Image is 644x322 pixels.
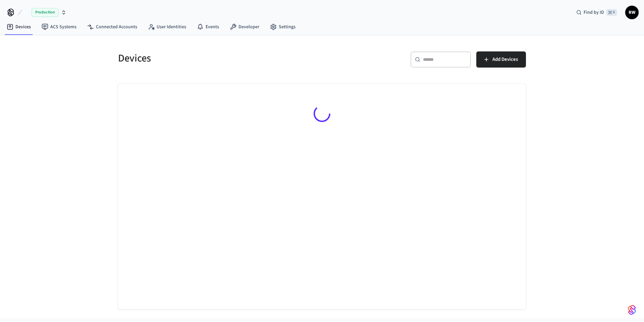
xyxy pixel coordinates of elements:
[118,51,318,65] h5: Devices
[36,21,82,33] a: ACS Systems
[476,51,526,68] button: Add Devices
[82,21,143,33] a: Connected Accounts
[32,8,58,17] span: Production
[584,9,604,16] span: Find by ID
[626,6,638,18] span: RW
[492,55,518,64] span: Add Devices
[571,6,623,18] div: Find by ID⌘ K
[192,21,224,33] a: Events
[265,21,301,33] a: Settings
[224,21,265,33] a: Developer
[143,21,192,33] a: User Identities
[1,21,36,33] a: Devices
[606,9,617,16] span: ⌘ K
[625,6,639,19] button: RW
[628,305,636,315] img: SeamLogoGradient.69752ec5.svg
